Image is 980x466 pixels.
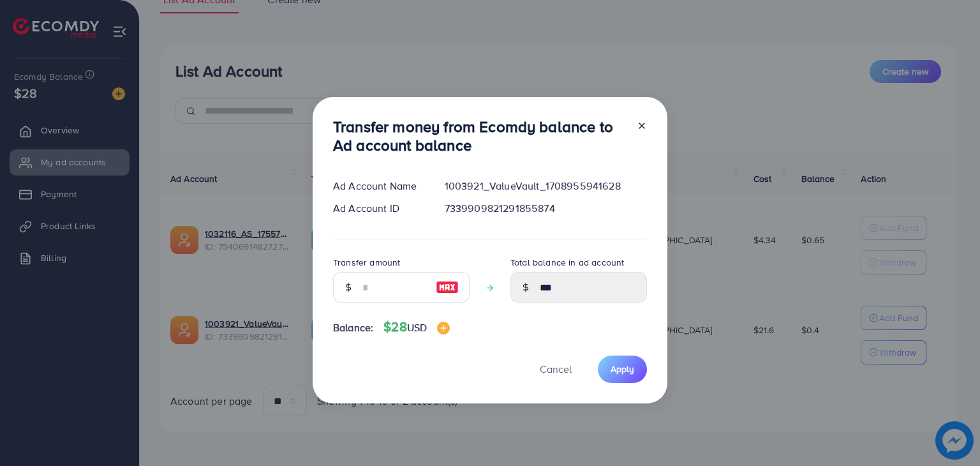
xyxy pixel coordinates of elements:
div: 1003921_ValueVault_1708955941628 [434,179,657,193]
span: Cancel [540,362,572,376]
button: Cancel [524,356,588,383]
label: Transfer amount [333,256,400,269]
h4: $28 [383,319,450,335]
span: USD [407,320,427,334]
span: Balance: [333,320,373,335]
div: Ad Account Name [323,179,434,193]
img: image [436,280,459,295]
div: 7339909821291855874 [434,201,657,216]
div: Ad Account ID [323,201,434,216]
span: Apply [611,363,634,375]
label: Total balance in ad account [510,256,624,269]
img: image [437,322,450,334]
button: Apply [598,356,647,383]
h3: Transfer money from Ecomdy balance to Ad account balance [333,117,627,154]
